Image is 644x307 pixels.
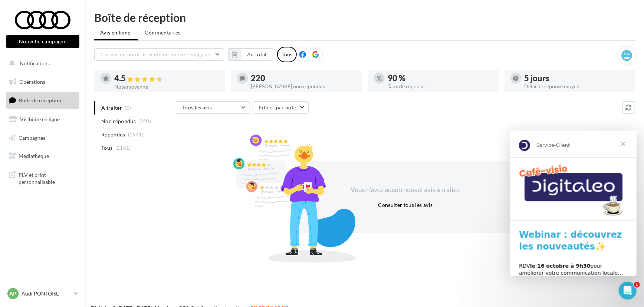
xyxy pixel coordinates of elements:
[251,74,356,82] div: 220
[241,48,273,61] button: Au total
[6,35,79,48] button: Nouvelle campagne
[510,131,637,276] iframe: Intercom live chat message
[253,101,309,114] button: Filtrer par note
[115,145,131,151] span: (2161)
[4,56,78,71] button: Notifications
[176,101,250,114] button: Tous les avis
[101,51,210,57] span: Choisir un point de vente ou un code magasin
[525,74,630,82] div: 5 jours
[19,79,45,85] span: Opérations
[10,290,17,297] span: AP
[375,201,436,209] button: Consulter tous les avis
[4,74,81,90] a: Opérations
[145,29,181,36] span: Commentaires
[20,132,81,138] b: le 16 octobre à 9h30
[277,47,297,62] div: Tous
[251,84,356,89] div: [PERSON_NAME] non répondus
[101,118,136,125] span: Non répondus
[128,132,144,138] span: (1941)
[19,153,49,159] span: Médiathèque
[388,74,493,82] div: 90 %
[114,84,219,89] div: Note moyenne
[101,131,125,138] span: Répondus
[6,287,79,301] a: AP Audi PONTOISE
[342,185,469,195] div: Vous n'avez aucun nouvel avis à traiter
[619,282,637,300] iframe: Intercom live chat
[4,167,81,189] a: PLV et print personnalisable
[525,84,630,89] div: Délai de réponse moyen
[20,60,50,66] span: Notifications
[228,48,273,61] button: Au total
[4,148,81,164] a: Médiathèque
[20,116,60,122] span: Visibilité en ligne
[9,132,118,154] div: RDV pour améliorer votre communication locale… et attirer plus de clients !
[634,282,640,288] span: 1
[19,97,61,103] span: Boîte de réception
[101,144,112,152] span: Tous
[139,118,151,124] span: (220)
[94,12,635,23] div: Boîte de réception
[4,92,81,108] a: Boîte de réception
[22,290,71,297] p: Audi PONTOISE
[182,104,212,110] span: Tous les avis
[114,74,219,83] div: 4.5
[4,130,81,146] a: Campagnes
[388,84,493,89] div: Taux de réponse
[4,112,81,127] a: Visibilité en ligne
[19,170,76,186] span: PLV et print personnalisable
[19,134,45,141] span: Campagnes
[94,48,224,61] button: Choisir un point de vente ou un code magasin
